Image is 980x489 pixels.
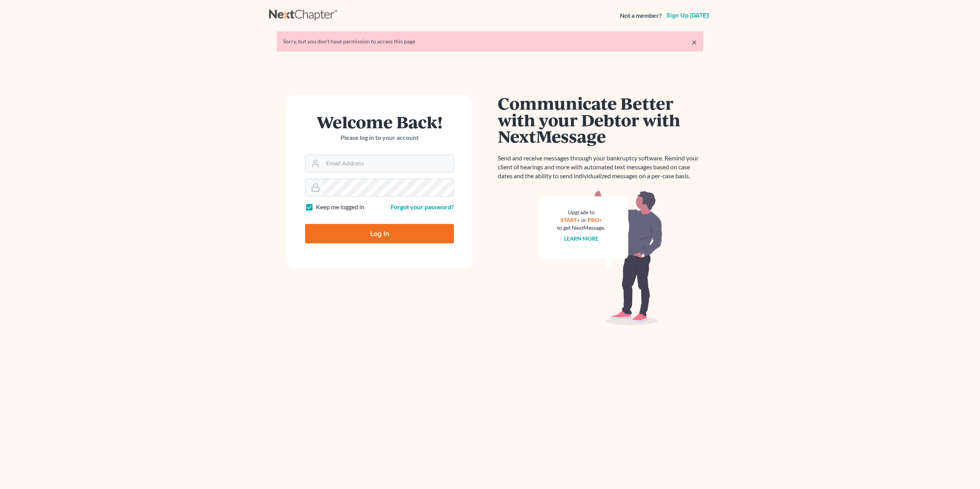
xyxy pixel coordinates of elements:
input: Email Address [323,155,454,172]
div: Sorry, but you don't have permission to access this page [283,38,697,45]
h1: Welcome Back! [305,114,454,130]
a: Forgot your password? [391,203,454,210]
div: Upgrade to [557,208,605,216]
p: Please log in to your account [305,133,454,142]
a: Learn more [564,235,599,242]
a: PRO+ [588,217,602,223]
strong: Not a member? [620,11,662,20]
label: Keep me logged in [316,203,364,212]
a: START+ [561,217,580,223]
h1: Communicate Better with your Debtor with NextMessage [498,95,703,145]
a: × [692,38,697,47]
a: Sign up [DATE]! [665,12,711,19]
span: or [581,217,587,223]
input: Log In [305,224,454,243]
p: Send and receive messages through your bankruptcy software. Remind your client of hearings and mo... [498,154,703,181]
img: nextmessage_bg-59042aed3d76b12b5cd301f8e5b87938c9018125f34e5fa2b7a6b67550977c72.svg [538,190,663,325]
div: to get NextMessage. [557,224,605,232]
